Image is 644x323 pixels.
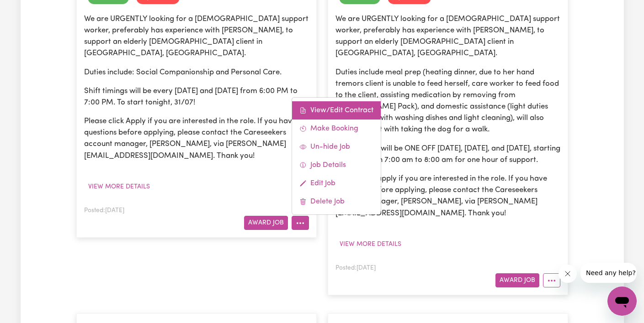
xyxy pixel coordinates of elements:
[335,237,405,251] button: View more details
[292,97,381,215] div: More options
[335,13,560,59] p: We are URGENTLY looking for a [DEMOGRAPHIC_DATA] support worker, preferably has experience with [...
[335,143,560,166] p: Shift timings will be ONE OFF [DATE], [DATE], and [DATE], starting time between 7:00 am to 8:00 a...
[335,67,560,135] p: Duties include meal prep (heating dinner, due to her hand tremors client is unable to feed hersel...
[292,216,309,230] button: More options
[84,13,309,59] p: We are URGENTLY looking for a [DEMOGRAPHIC_DATA] support worker, preferably has experience with [...
[292,101,381,120] a: View/Edit Contract
[559,265,577,283] iframe: Close message
[84,115,309,161] p: Please click Apply if you are interested in the role. If you have questions before applying, plea...
[84,180,154,194] button: View more details
[84,208,124,214] span: Posted: [DATE]
[84,85,309,108] p: Shift timings will be every [DATE] and [DATE] from 6:00 PM to 7:00 PM. To start tonight, 31/07!
[84,67,309,78] p: Duties include: Social Companionship and Personal Care.
[335,265,376,271] span: Posted: [DATE]
[543,273,560,287] button: More options
[292,138,381,156] a: Un-hide Job
[292,156,381,174] a: Job Details
[495,273,539,287] button: Award Job
[335,173,560,219] p: Please click apply if you are interested in the role. If you have questions before applying, plea...
[292,193,381,211] a: Delete Job
[292,174,381,193] a: Edit Job
[244,216,288,230] button: Award Job
[292,120,381,138] a: Make Booking
[607,287,637,316] iframe: Button to launch messaging window
[580,263,637,283] iframe: Message from company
